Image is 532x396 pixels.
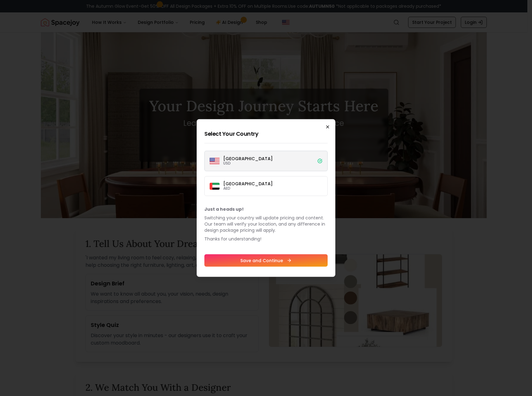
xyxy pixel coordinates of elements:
p: Switching your country will update pricing and content. Our team will verify your location, and a... [204,215,328,233]
h2: Select Your Country [204,130,328,138]
p: USD [223,161,273,166]
img: United States [210,156,220,166]
p: AED [223,186,273,191]
img: Dubai [210,183,220,190]
button: Save and Continue [204,254,328,267]
p: Thanks for understanding! [204,236,328,242]
p: [GEOGRAPHIC_DATA] [223,182,273,186]
b: Just a heads up! [204,206,244,212]
p: [GEOGRAPHIC_DATA] [223,156,273,161]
